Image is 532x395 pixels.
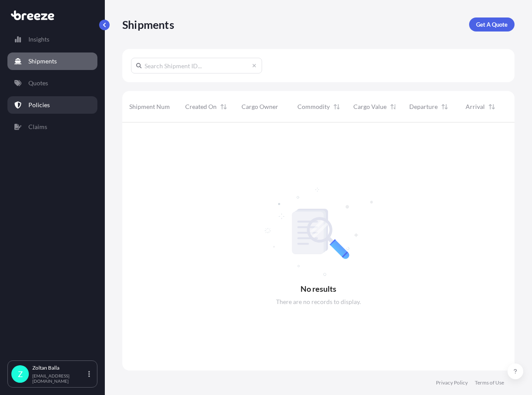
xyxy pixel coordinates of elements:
button: Sort [487,101,497,112]
button: Sort [388,101,399,112]
p: Policies [28,101,50,109]
p: Shipments [122,17,174,31]
span: Shipment Number [129,102,179,111]
a: Policies [7,96,97,114]
p: Insights [28,35,49,44]
span: Commodity [297,102,330,111]
button: Sort [439,101,450,112]
p: Quotes [28,79,48,87]
span: Created On [185,102,217,111]
p: Zoltan Balla [32,364,86,371]
a: Shipments [7,52,97,70]
input: Search Shipment ID... [131,58,262,73]
span: Z [18,370,23,378]
span: Arrival [466,102,485,111]
button: Sort [332,101,342,112]
p: Claims [28,122,47,131]
span: Cargo Value [353,102,387,111]
a: Terms of Use [475,379,504,386]
p: [EMAIL_ADDRESS][DOMAIN_NAME] [32,373,86,384]
a: Quotes [7,74,97,92]
p: Get A Quote [476,20,508,29]
a: Get A Quote [469,17,515,31]
span: Cargo Owner [242,102,278,111]
a: Privacy Policy [436,379,468,386]
a: Claims [7,118,97,136]
p: Shipments [28,57,57,66]
button: Sort [218,101,229,112]
span: Departure [409,102,438,111]
a: Insights [7,31,97,48]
